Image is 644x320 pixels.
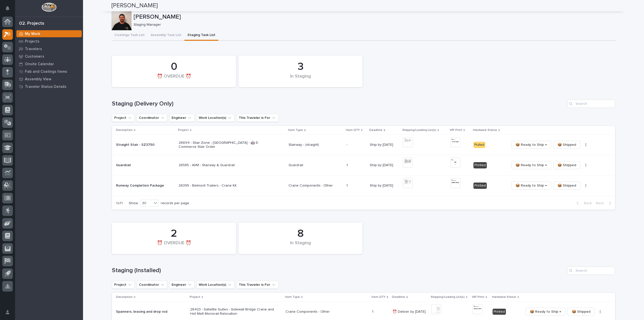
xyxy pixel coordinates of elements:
[596,201,607,205] span: Next
[112,114,135,122] button: Project
[120,227,227,240] div: 2
[236,281,278,289] button: This Traveler is For
[236,114,278,122] button: This Traveler is For
[370,143,398,147] p: Ship by [DATE]
[134,13,614,21] p: [PERSON_NAME]
[492,294,516,300] p: Hardware Status
[196,114,234,122] button: Work Location(s)
[134,23,612,27] p: Staging Manager
[161,201,189,205] p: records per page
[120,60,227,73] div: 0
[179,184,267,188] p: 26395 - Belmont Trailers - Crane Kit
[568,308,595,316] button: 📦 Shipped
[112,100,565,108] h1: Staging (Delivery Only)
[473,162,487,168] div: Printed
[112,135,615,155] tr: Straight Stair - SZ3750Straight Stair - SZ3750 26694 - Stair Zone - [GEOGRAPHIC_DATA] - 🤖 E-Comme...
[15,68,83,75] a: Fab and Coatings Items
[178,127,189,133] p: Project
[346,142,348,147] p: -
[285,294,300,300] p: Item Type
[553,141,580,149] button: 📦 Shipped
[594,201,615,205] button: Next
[346,183,349,188] p: 1
[112,155,615,175] tr: GuardrailGuardrail 26585 - AVM - Stairway & GuardrailGuardrail11 Ship by [DATE]Printed📦 Ready to ...
[557,142,576,148] span: 📦 Shipped
[557,162,576,168] span: 📦 Shipped
[25,47,42,51] p: Travelers
[6,6,13,14] div: Notifications
[530,309,561,315] span: 📦 Ready to Ship →
[140,201,152,206] div: 30
[567,100,615,108] input: Search
[392,294,405,300] p: Deadline
[15,30,83,38] a: My Work
[179,141,267,149] p: 26694 - Stair Zone - [GEOGRAPHIC_DATA] - 🤖 E-Commerce Stair Order
[473,183,487,189] div: Printed
[526,308,566,316] button: 📦 Ready to Ship →
[515,162,547,168] span: 📦 Ready to Ship →
[116,183,165,188] p: Runway Completion Package
[137,281,167,289] button: Coordinator
[196,281,234,289] button: Work Location(s)
[431,294,465,300] p: Shipping/Loading List(s)
[179,163,267,167] p: 26585 - AVM - Stairway & Guardrail
[450,127,462,133] p: VIP Print
[112,281,135,289] button: Project
[289,184,342,188] p: Crane Components - Other
[247,74,354,84] div: In Staging
[25,32,40,36] p: My Work
[112,197,127,209] p: 1 of 1
[148,30,184,41] button: Assembly Task List
[15,60,83,68] a: Onsite Calendar
[111,30,148,41] button: Coatings Task List
[190,294,200,300] p: Project
[184,30,218,41] button: Staging Task List
[42,3,56,12] img: Workspace Logo
[557,183,576,189] span: 📦 Shipped
[25,54,44,59] p: Customers
[15,45,83,53] a: Travelers
[25,77,51,82] p: Assembly View
[25,39,39,44] p: Projects
[289,143,342,147] p: Stairway - (straight)
[112,267,565,274] h1: Staging (Installed)
[372,294,385,300] p: Item QTY
[111,2,158,9] h2: [PERSON_NAME]
[129,201,138,205] p: Show
[515,183,547,189] span: 📦 Ready to Ship →
[515,142,547,148] span: 📦 Ready to Ship →
[112,175,615,196] tr: Runway Completion PackageRunway Completion Package 26395 - Belmont Trailers - Crane KitCrane Comp...
[25,62,54,66] p: Onsite Calendar
[15,75,83,83] a: Assembly View
[346,127,360,133] p: Item QTY
[372,309,374,314] p: 1
[25,69,67,74] p: Fab and Coatings Items
[120,74,227,84] div: ⏰ OVERDUE ⏰
[567,267,615,275] input: Search
[2,3,13,14] button: Notifications
[370,184,398,188] p: Ship by [DATE]
[116,309,168,314] p: Spanners, bracing and drop rod
[346,162,349,167] p: 1
[493,309,506,315] div: Printed
[289,163,342,167] p: Guardrail
[511,182,551,190] button: 📦 Ready to Ship →
[581,201,592,205] span: Back
[116,142,155,147] p: Straight Stair - SZ3750
[473,127,497,133] p: Hardware Status
[116,162,132,167] p: Guardrail
[120,240,227,251] div: ⏰ OVERDUE ⏰
[369,127,382,133] p: Deadline
[370,163,398,167] p: Ship by [DATE]
[472,294,484,300] p: VIP Print
[473,142,485,148] div: Pulled
[286,310,368,314] p: Crane Components - Other
[553,182,580,190] button: 📦 Shipped
[402,127,436,133] p: Shipping/Loading List(s)
[572,309,590,315] span: 📦 Shipped
[247,240,354,251] div: In Staging
[15,83,83,90] a: Traveler Status Details
[169,281,194,289] button: Engineer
